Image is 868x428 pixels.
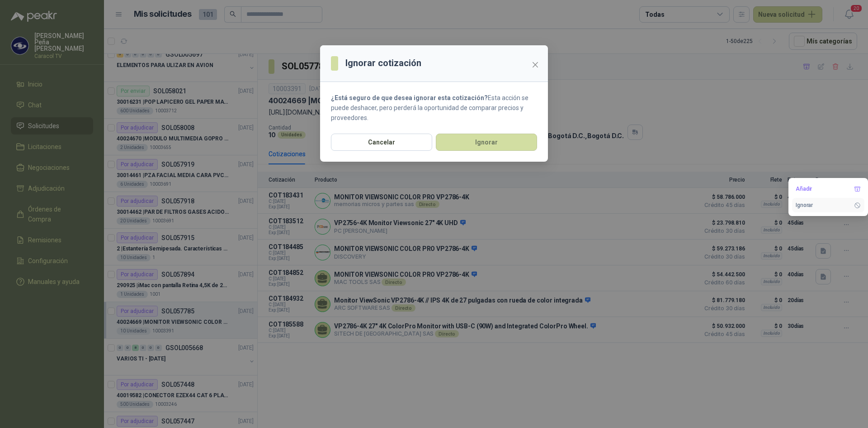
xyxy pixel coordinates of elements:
button: Cancelar [331,134,432,151]
strong: ¿Está seguro de que desea ignorar esta cotización? [331,94,488,101]
button: Close [528,58,542,72]
span: close [532,61,539,68]
p: Esta acción se puede deshacer, pero perderá la oportunidad de comparar precios y proveedores. [331,93,537,123]
button: Ignorar [436,134,537,151]
h3: Ignorar cotización [345,56,421,70]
